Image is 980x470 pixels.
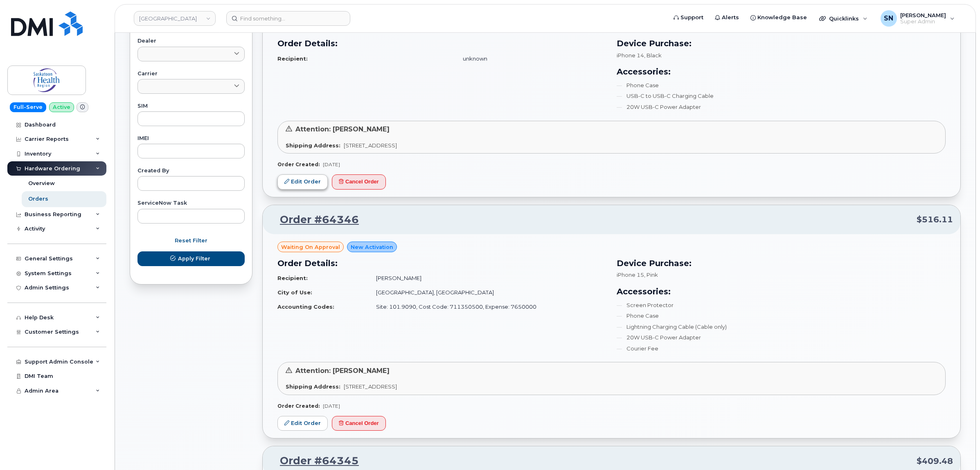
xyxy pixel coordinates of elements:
[900,18,946,25] span: Super Admin
[332,416,386,431] button: Cancel Order
[281,243,340,251] span: Waiting On Approval
[369,285,607,300] td: [GEOGRAPHIC_DATA], [GEOGRAPHIC_DATA]
[617,81,946,89] li: Phone Case
[884,14,893,23] span: SN
[813,10,873,27] div: Quicklinks
[344,142,397,149] span: [STREET_ADDRESS]
[617,257,946,269] h3: Device Purchase:
[900,12,946,18] span: [PERSON_NAME]
[277,55,308,62] strong: Recipient:
[455,52,606,66] td: unknown
[617,345,946,352] li: Courier Fee
[875,10,960,27] div: Sabrina Nguyen
[277,174,328,190] a: Edit Order
[722,14,739,22] span: Alerts
[617,312,946,320] li: Phone Case
[709,9,745,26] a: Alerts
[137,136,245,141] label: IMEI
[323,403,340,409] span: [DATE]
[917,455,953,467] span: $409.48
[680,14,703,22] span: Support
[137,104,245,109] label: SIM
[617,271,644,278] span: iPhone 15
[137,71,245,77] label: Carrier
[277,289,312,296] strong: City of Use:
[277,416,328,431] a: Edit Order
[270,454,359,468] a: Order #64345
[226,11,350,26] input: Find something...
[137,38,245,44] label: Dealer
[617,92,946,100] li: USB-C to USB-C Charging Cable
[137,201,245,206] label: ServiceNow Task
[277,303,334,310] strong: Accounting Codes:
[617,285,946,298] h3: Accessories:
[617,37,946,50] h3: Device Purchase:
[277,275,308,281] strong: Recipient:
[137,251,245,266] button: Apply Filter
[644,52,662,59] span: , Black
[369,300,607,314] td: Site: 101.9090, Cost Code: 711350500, Expense: 7650000
[137,168,245,174] label: Created By
[277,257,607,269] h3: Order Details:
[617,52,644,59] span: iPhone 14
[323,161,340,167] span: [DATE]
[617,66,946,78] h3: Accessories:
[757,14,807,22] span: Knowledge Base
[295,367,390,375] span: Attention: [PERSON_NAME]
[617,301,946,309] li: Screen Protector
[668,9,709,26] a: Support
[829,15,859,22] span: Quicklinks
[277,403,320,409] strong: Order Created:
[134,11,216,26] a: Saskatoon Health Region
[286,142,340,149] strong: Shipping Address:
[617,103,946,111] li: 20W USB-C Power Adapter
[295,125,390,133] span: Attention: [PERSON_NAME]
[617,334,946,341] li: 20W USB-C Power Adapter
[270,212,359,227] a: Order #64346
[369,271,607,285] td: [PERSON_NAME]
[286,383,340,390] strong: Shipping Address:
[178,255,210,262] span: Apply Filter
[277,37,607,50] h3: Order Details:
[644,271,658,278] span: , Pink
[351,243,393,251] span: New Activation
[277,161,320,167] strong: Order Created:
[745,9,813,26] a: Knowledge Base
[944,434,974,464] iframe: Messenger Launcher
[332,174,386,190] button: Cancel Order
[344,383,397,390] span: [STREET_ADDRESS]
[617,323,946,331] li: Lightning Charging Cable (Cable only)
[917,214,953,226] span: $516.11
[175,237,207,244] span: Reset Filter
[137,233,245,248] button: Reset Filter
